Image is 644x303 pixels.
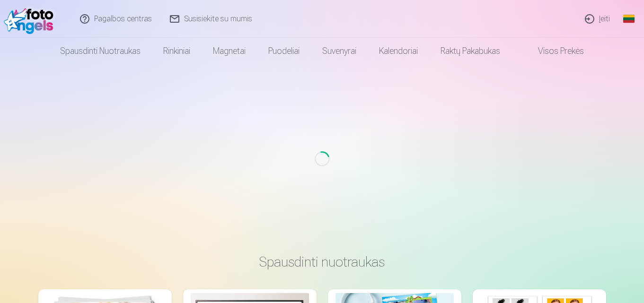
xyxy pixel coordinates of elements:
a: Raktų pakabukas [429,38,512,64]
h3: Spausdinti nuotraukas [46,253,599,270]
a: Kalendoriai [368,38,429,64]
a: Puodeliai [257,38,311,64]
a: Visos prekės [512,38,595,64]
a: Spausdinti nuotraukas [49,38,152,64]
img: /fa2 [4,4,58,34]
a: Suvenyrai [311,38,368,64]
a: Magnetai [202,38,257,64]
a: Rinkiniai [152,38,202,64]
